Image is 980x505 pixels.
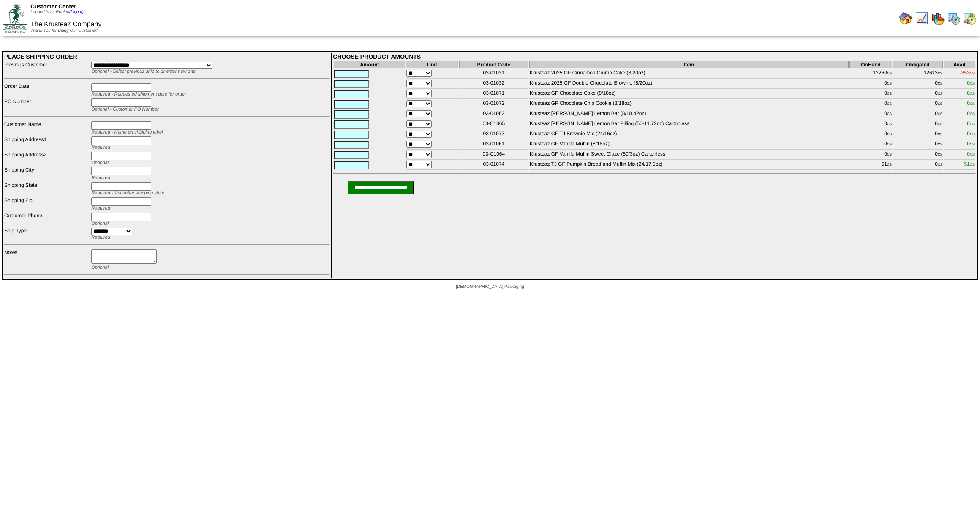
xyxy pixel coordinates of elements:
[967,100,975,106] span: 0
[887,142,892,146] span: CS
[4,53,330,60] div: PLACE SHIPPING ORDER
[893,161,943,170] td: 0
[938,92,942,96] span: CS
[947,11,961,25] img: calendarprod.gif
[938,163,942,167] span: CS
[4,98,90,112] td: PO Number
[967,120,975,126] span: 0
[938,102,942,106] span: CS
[967,151,975,157] span: 0
[529,150,849,160] td: Krusteaz GF Vanilla Muffin Sweet Glaze (50/3oz) Cartonless
[529,90,849,99] td: Krusteaz GF Chocolate Cake (8/18oz)
[938,112,942,116] span: CS
[967,141,975,147] span: 0
[529,140,849,150] td: Krusteaz GF Vanilla Muffin (8/18oz)
[4,121,90,135] td: Customer Name
[91,92,186,97] span: Required - Requested shipment date for order
[970,122,975,126] span: CS
[4,227,90,240] td: Ship Type
[30,10,84,14] span: Logged in as Rbolen
[970,142,975,146] span: CS
[963,11,977,25] img: calendarinout.gif
[849,79,892,89] td: 0
[970,92,975,96] span: CS
[899,11,912,25] img: home.gif
[529,100,849,109] td: Krusteaz GF Chocolate Chip Cookie (8/18oz)
[459,110,528,119] td: 03-01062
[459,100,528,109] td: 03-01072
[893,120,943,129] td: 0
[887,122,892,126] span: CS
[849,69,892,79] td: 12260
[970,163,975,167] span: CS
[4,212,90,227] td: Customer Phone
[334,61,405,68] th: Amount
[938,71,942,75] span: CS
[4,167,90,181] td: Shipping City
[964,161,975,167] span: 51
[967,80,975,86] span: 0
[91,221,109,226] span: Optional
[887,71,892,75] span: CS
[944,61,975,68] th: Avail
[91,130,163,135] span: Required - Name on shipping label
[938,153,942,156] span: CS
[529,130,849,139] td: Krusteaz GF TJ Brownie Mix (24/16oz)
[4,182,90,196] td: Shipping State
[91,175,110,180] span: Required
[459,161,528,170] td: 03-01074
[849,90,892,99] td: 0
[938,142,942,146] span: CS
[459,120,528,129] td: 03-C1065
[91,191,164,196] span: Required - Two letter shipping state
[91,206,110,211] span: Required
[849,120,892,129] td: 0
[849,140,892,150] td: 0
[887,132,892,136] span: CS
[967,90,975,96] span: 0
[893,69,943,79] td: 12613
[91,69,196,74] span: Optional - Select previous ship to or enter new one
[970,153,975,156] span: CS
[456,284,524,289] span: [DEMOGRAPHIC_DATA] Packaging
[970,102,975,106] span: CS
[887,163,892,167] span: CS
[406,61,458,68] th: Unit
[459,79,528,89] td: 03-01032
[91,265,109,270] span: Optional
[970,112,975,116] span: CS
[849,110,892,119] td: 0
[529,161,849,170] td: Krusteaz TJ GF Pumpkin Bread and Muffin Mix (24/17.5oz)
[91,160,109,165] span: Optional
[30,28,98,33] span: Thank You for Being Our Customer!
[887,153,892,156] span: CS
[459,150,528,160] td: 03-C1064
[967,131,975,136] span: 0
[4,83,90,97] td: Order Date
[529,69,849,79] td: Krusteaz 2025 GF Cinnamon Crumb Cake (8/20oz)
[849,130,892,139] td: 0
[893,130,943,139] td: 0
[893,150,943,160] td: 0
[849,61,892,68] th: OnHand
[30,3,76,10] span: Customer Center
[887,92,892,96] span: CS
[459,90,528,99] td: 03-01071
[887,102,892,106] span: CS
[91,145,110,150] span: Required
[970,71,975,75] span: CS
[893,79,943,89] td: 0
[91,107,159,112] span: Optional - Customer PO Number
[529,120,849,129] td: Krusteaz [PERSON_NAME] Lemon Bar Filling (50-11.72oz) Cartonless
[529,61,849,68] th: Item
[4,61,90,74] td: Previous Customer
[938,122,942,126] span: CS
[459,130,528,139] td: 03-01073
[938,82,942,85] span: CS
[893,140,943,150] td: 0
[459,69,528,79] td: 03-01031
[4,249,90,270] td: Notes
[960,70,975,76] span: -353
[970,132,975,136] span: CS
[69,10,84,14] a: (logout)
